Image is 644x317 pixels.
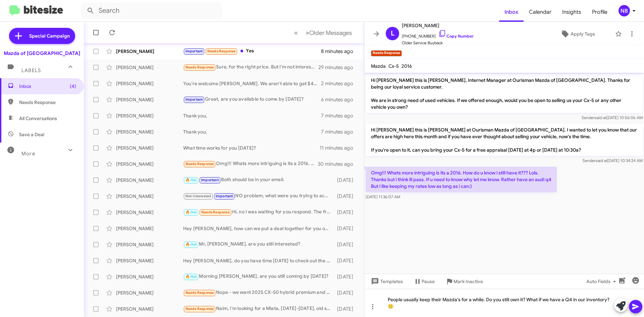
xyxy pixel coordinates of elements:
button: Previous [290,26,302,40]
button: Apply Tags [543,28,612,40]
span: Important [201,178,219,182]
span: Important [216,194,233,198]
div: Mazda of [GEOGRAPHIC_DATA] [4,50,80,57]
span: Mark Inactive [453,275,483,287]
div: [PERSON_NAME] [116,161,183,167]
div: [PERSON_NAME] [116,257,183,264]
div: [PERSON_NAME] [116,128,183,135]
div: Morning [PERSON_NAME], are you still coming by [DATE]? [183,273,334,280]
div: [PERSON_NAME] [116,289,183,296]
div: 30 minutes ago [318,161,359,167]
span: Sender [DATE] 10:56:06 AM [582,115,643,120]
div: What time works for you [DATE]? [183,145,320,151]
div: NB [619,5,630,16]
div: 6 minutes ago [321,96,359,103]
span: Older Service Buyback [402,40,474,46]
div: [PERSON_NAME] [116,273,183,280]
button: Auto Fields [581,275,624,287]
div: 11 minutes ago [320,145,359,151]
div: [DATE] [334,225,359,232]
div: [PERSON_NAME] [116,48,183,55]
div: Yes [183,47,321,55]
span: Inbox [19,83,76,90]
p: Omg!!! Whats more intriguing is its a 2016. How do u know i still have it??? Lols. Thanks but i t... [366,167,557,192]
span: « [294,29,298,37]
div: 7 minutes ago [321,128,359,135]
div: 29 minutes ago [318,64,359,71]
button: NB [613,5,637,16]
div: [DATE] [334,209,359,216]
span: (4) [70,83,76,90]
span: Needs Response [19,99,76,106]
span: Cx-5 [388,63,399,69]
div: Sure, for the right price. But I'm not interested in a credit to be applied to another Mazda; it ... [183,63,318,71]
p: Hi [PERSON_NAME] this is [PERSON_NAME], Internet Manager at Ourisman Mazda of [GEOGRAPHIC_DATA]. ... [366,74,643,113]
div: [PERSON_NAME] [116,241,183,248]
a: Inbox [499,2,524,22]
span: Auto Fields [586,275,619,287]
div: Hey [PERSON_NAME], how can we put a deal together for you on the Cx-90? [183,225,334,232]
span: Needs Response [185,290,214,295]
span: Needs Response [201,210,230,214]
span: » [306,29,309,37]
div: [DATE] [334,273,359,280]
span: Needs Response [207,49,236,53]
div: [PERSON_NAME] [116,177,183,183]
span: Save a Deal [19,131,44,138]
div: [PERSON_NAME] [116,209,183,216]
div: 8 minutes ago [321,48,359,55]
span: Not-Interested [185,194,211,198]
span: Profile [587,2,613,22]
a: Insights [557,2,587,22]
div: Great, are you available to come by [DATE]? [183,96,321,103]
span: said at [595,115,606,120]
span: Mazda [371,63,386,69]
span: said at [596,158,607,163]
span: [DATE] 11:36:07 AM [366,194,400,199]
span: Needs Response [185,65,214,69]
span: [PHONE_NUMBER] [402,30,474,40]
div: Omg!!! Whats more intriguing is its a 2016. How do u know i still have it??? Lols. Thanks but i t... [183,160,318,168]
span: More [21,151,35,157]
button: Pause [408,275,440,287]
button: Next [302,26,356,40]
span: Important [185,49,203,53]
span: 🔥 Hot [185,242,197,247]
div: Hey [PERSON_NAME], do you have time [DATE] to check out the Mazda Miata? [183,257,334,264]
div: Naim, I'm looking for a Miata, [DATE]-[DATE], old style, hard top, leather....no red paint. If yo... [183,305,334,313]
div: [DATE] [334,289,359,296]
span: Labels [21,67,41,73]
span: Special Campaign [29,33,70,39]
div: [PERSON_NAME] [116,64,183,71]
div: [DATE] [334,241,359,248]
button: Mark Inactive [440,275,488,287]
div: Both should be in your email. [183,176,334,184]
nav: Page navigation example [290,26,356,40]
span: Apply Tags [571,28,595,40]
span: Pause [422,275,435,287]
div: 7 minutes ago [321,112,359,119]
span: Needs Response [185,162,214,166]
a: Copy Number [438,34,474,39]
div: [PERSON_NAME] [116,96,183,103]
span: All Conversations [19,115,57,122]
div: [PERSON_NAME] [116,225,183,232]
span: Important [185,97,203,102]
span: 🔥 Hot [185,274,197,279]
span: [PERSON_NAME] [402,21,474,30]
span: Sender [DATE] 10:34:24 AM [583,158,643,163]
div: [DATE] [334,177,359,183]
span: L [391,28,394,39]
span: 2016 [401,63,412,69]
div: [PERSON_NAME] [116,112,183,119]
div: Thank you. [183,128,321,135]
input: Search [81,3,222,19]
div: [PERSON_NAME] [116,306,183,312]
div: Thank you. [183,112,321,119]
div: People usually keep their Mazda's for a while. Do you still own it? What if we have a Q4 in our i... [364,289,644,317]
a: Calendar [524,2,557,22]
span: Templates [370,275,403,287]
small: Needs Response [371,50,402,56]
